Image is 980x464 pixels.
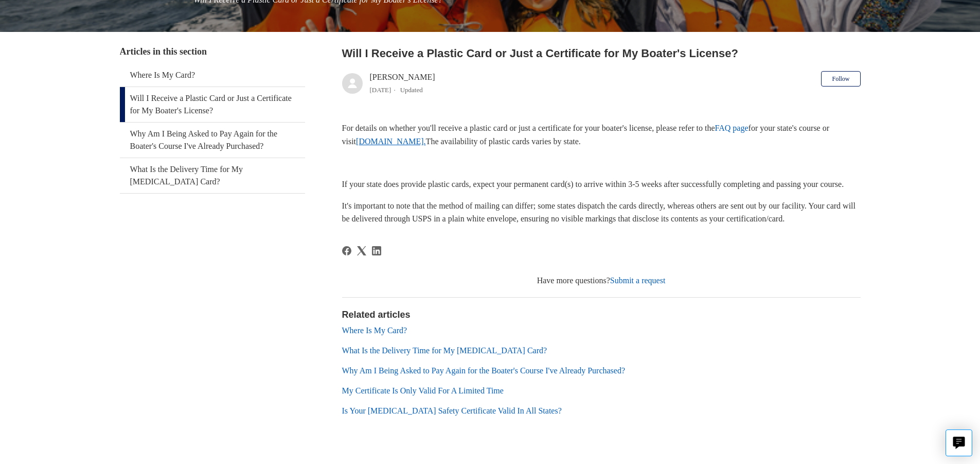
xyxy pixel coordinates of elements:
a: My Certificate Is Only Valid For A Limited Time [342,386,504,395]
li: Updated [400,86,423,94]
svg: Share this page on LinkedIn [372,246,381,255]
a: Submit a request [610,276,666,285]
button: Follow Article [821,71,860,87]
a: Why Am I Being Asked to Pay Again for the Boater's Course I've Already Purchased? [342,366,626,375]
p: If your state does provide plastic cards, expect your permanent card(s) to arrive within 3-5 week... [342,178,861,191]
a: [DOMAIN_NAME]. [356,137,426,146]
time: 04/08/2025, 12:43 [370,86,391,94]
svg: Share this page on X Corp [357,246,366,255]
a: What Is the Delivery Time for My [MEDICAL_DATA] Card? [342,346,547,355]
a: What Is the Delivery Time for My [MEDICAL_DATA] Card? [120,158,305,193]
a: Where Is My Card? [342,326,407,335]
a: Is Your [MEDICAL_DATA] Safety Certificate Valid In All States? [342,406,562,415]
a: Will I Receive a Plastic Card or Just a Certificate for My Boater's License? [120,87,305,122]
a: Why Am I Being Asked to Pay Again for the Boater's Course I've Already Purchased? [120,123,305,158]
a: Where Is My Card? [120,64,305,87]
a: Facebook [342,246,351,255]
div: [PERSON_NAME] [370,71,435,96]
a: X Corp [357,246,366,255]
p: For details on whether you'll receive a plastic card or just a certificate for your boater's lice... [342,122,861,148]
button: Live chat [946,429,972,456]
p: It's important to note that the method of mailing can differ; some states dispatch the cards dire... [342,199,861,226]
a: FAQ page [715,124,749,132]
a: LinkedIn [372,246,381,255]
span: Articles in this section [120,46,207,57]
h2: Will I Receive a Plastic Card or Just a Certificate for My Boater's License? [342,45,861,62]
svg: Share this page on Facebook [342,246,351,255]
h2: Related articles [342,308,861,322]
div: Have more questions? [342,274,861,287]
